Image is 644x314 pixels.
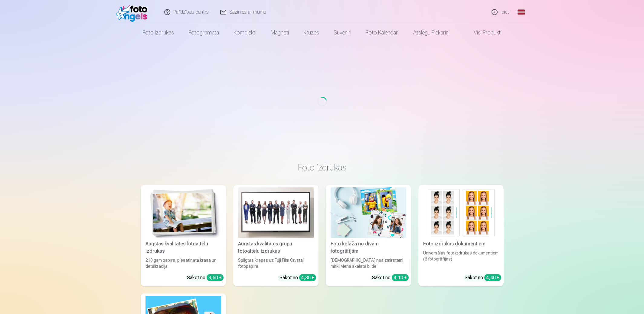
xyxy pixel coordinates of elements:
[406,24,457,41] a: Atslēgu piekariņi
[465,274,501,281] div: Sākot no
[326,24,358,41] a: Suvenīri
[372,274,409,281] div: Sākot no
[143,257,224,269] div: 210 gsm papīrs, piesātināta krāsa un detalizācija
[392,274,409,281] div: 4,10 €
[145,187,221,238] img: Augstas kvalitātes fotoattēlu izdrukas
[299,274,316,281] div: 4,30 €
[207,274,224,281] div: 3,60 €
[328,240,409,255] div: Foto kolāža no divām fotogrāfijām
[233,185,319,286] a: Augstas kvalitātes grupu fotoattēlu izdrukasAugstas kvalitātes grupu fotoattēlu izdrukasSpilgtas ...
[236,257,316,269] div: Spilgtas krāsas uz Fuji Film Crystal fotopapīra
[143,240,224,255] div: Augstas kvalitātes fotoattēlu izdrukas
[418,185,504,286] a: Foto izdrukas dokumentiemFoto izdrukas dokumentiemUniversālas foto izdrukas dokumentiem (6 fotogr...
[484,274,501,281] div: 4,40 €
[187,274,224,281] div: Sākot no
[181,24,226,41] a: Fotogrāmata
[421,250,501,269] div: Universālas foto izdrukas dokumentiem (6 fotogrāfijas)
[141,185,226,286] a: Augstas kvalitātes fotoattēlu izdrukasAugstas kvalitātes fotoattēlu izdrukas210 gsm papīrs, piesā...
[421,240,501,248] div: Foto izdrukas dokumentiem
[326,185,411,286] a: Foto kolāža no divām fotogrāfijāmFoto kolāža no divām fotogrāfijām[DEMOGRAPHIC_DATA] neaizmirstam...
[358,24,406,41] a: Foto kalendāri
[135,24,181,41] a: Foto izdrukas
[296,24,326,41] a: Krūzes
[457,24,509,41] a: Visi produkti
[226,24,263,41] a: Komplekti
[331,187,406,238] img: Foto kolāža no divām fotogrāfijām
[238,187,314,238] img: Augstas kvalitātes grupu fotoattēlu izdrukas
[328,257,409,269] div: [DEMOGRAPHIC_DATA] neaizmirstami mirkļi vienā skaistā bildē
[116,2,151,22] img: /fa1
[423,187,499,238] img: Foto izdrukas dokumentiem
[280,274,316,281] div: Sākot no
[236,240,316,255] div: Augstas kvalitātes grupu fotoattēlu izdrukas
[263,24,296,41] a: Magnēti
[145,162,499,173] h3: Foto izdrukas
